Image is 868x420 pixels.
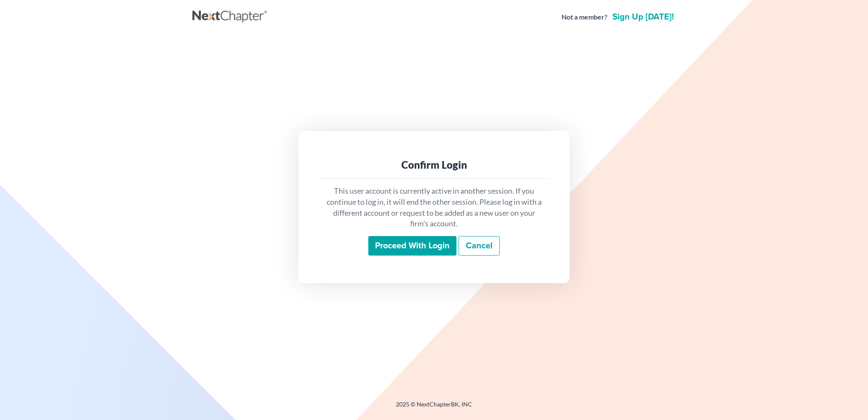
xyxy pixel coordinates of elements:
div: 2025 © NextChapterBK, INC [192,400,676,415]
input: Proceed with login [368,236,456,256]
a: Sign up [DATE]! [611,13,676,21]
a: Cancel [459,236,500,256]
strong: Not a member? [562,12,607,22]
div: Confirm Login [325,158,542,172]
p: This user account is currently active in another session. If you continue to log in, it will end ... [325,186,542,229]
